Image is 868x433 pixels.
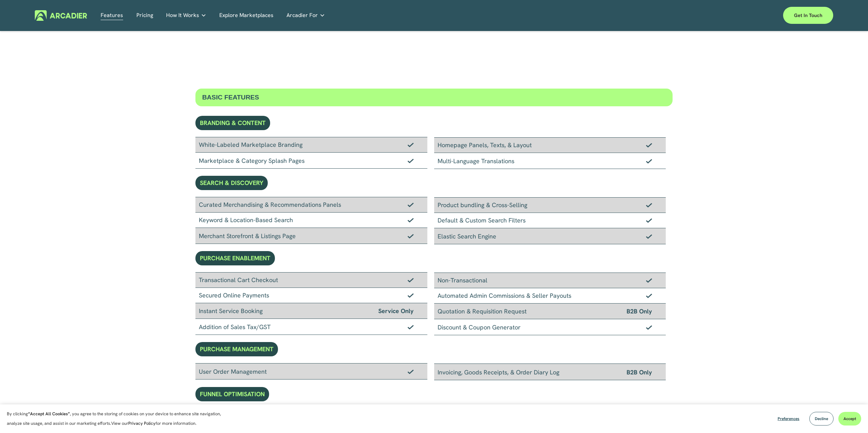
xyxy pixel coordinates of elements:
div: Default & Custom Search Filters [434,213,666,228]
div: Product bundling & Cross-Selling [434,197,666,213]
img: Checkmark [408,142,414,147]
div: BRANDING & CONTENT [195,116,270,130]
span: B2B Only [627,306,652,316]
div: Discount & Coupon Generator [434,319,666,335]
img: Checkmark [646,278,652,283]
div: Multi-Language Translations [434,153,666,169]
div: Transactional Cart Checkout [195,272,427,288]
img: Checkmark [646,234,652,239]
img: Checkmark [646,143,652,148]
img: Arcadier [35,10,87,21]
div: User Order Management [195,363,427,380]
img: Checkmark [408,278,414,282]
span: Preferences [778,416,799,421]
a: folder dropdown [286,10,325,21]
span: Decline [815,416,828,421]
span: Accept [843,416,856,421]
div: Quotation & Requisition Request [434,304,666,319]
div: Secured Online Payments [195,288,427,303]
div: Automated Admin Commissions & Seller Payouts [434,288,666,304]
span: B2B Only [627,367,652,377]
span: Service Only [378,306,414,316]
div: Marketplace & Category Splash Pages [195,153,427,169]
img: Checkmark [408,234,414,238]
strong: “Accept All Cookies” [28,411,70,417]
a: Features [101,10,123,21]
div: Keyword & Location-Based Search [195,213,427,228]
a: Pricing [136,10,153,21]
div: Non-Transactional [434,273,666,288]
img: Checkmark [408,325,414,329]
div: Homepage Panels, Texts, & Layout [434,137,666,153]
img: Checkmark [646,325,652,330]
div: Instant Service Booking [195,303,427,319]
div: PURCHASE ENABLEMENT [195,251,275,265]
div: PURCHASE MANAGEMENT [195,342,278,356]
span: How It Works [166,11,199,20]
div: Curated Merchandising & Recommendations Panels [195,197,427,213]
div: Merchant Storefront & Listings Page [195,228,427,244]
a: Explore Marketplaces [219,10,274,21]
span: Arcadier For [286,11,318,20]
img: Checkmark [408,293,414,298]
a: folder dropdown [166,10,206,21]
a: Privacy Policy [128,420,156,426]
img: Checkmark [646,203,652,207]
a: Get in touch [783,7,833,24]
div: BASIC FEATURES [195,89,673,106]
img: Checkmark [408,218,414,222]
div: SEARCH & DISCOVERY [195,176,268,190]
p: By clicking , you agree to the storing of cookies on your device to enhance site navigation, anal... [7,409,229,428]
div: Invoicing, Goods Receipts, & Order Diary Log [434,364,666,380]
img: Checkmark [646,293,652,298]
div: FUNNEL OPTIMISATION [195,387,269,401]
button: Accept [838,412,861,426]
img: Checkmark [646,159,652,164]
img: Checkmark [408,158,414,163]
div: Elastic Search Engine [434,228,666,244]
img: Checkmark [408,202,414,207]
div: Addition of Sales Tax/GST [195,319,427,335]
button: Preferences [773,412,805,426]
img: Checkmark [646,218,652,223]
button: Decline [809,412,834,426]
div: White-Labeled Marketplace Branding [195,137,427,153]
img: Checkmark [408,369,414,374]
